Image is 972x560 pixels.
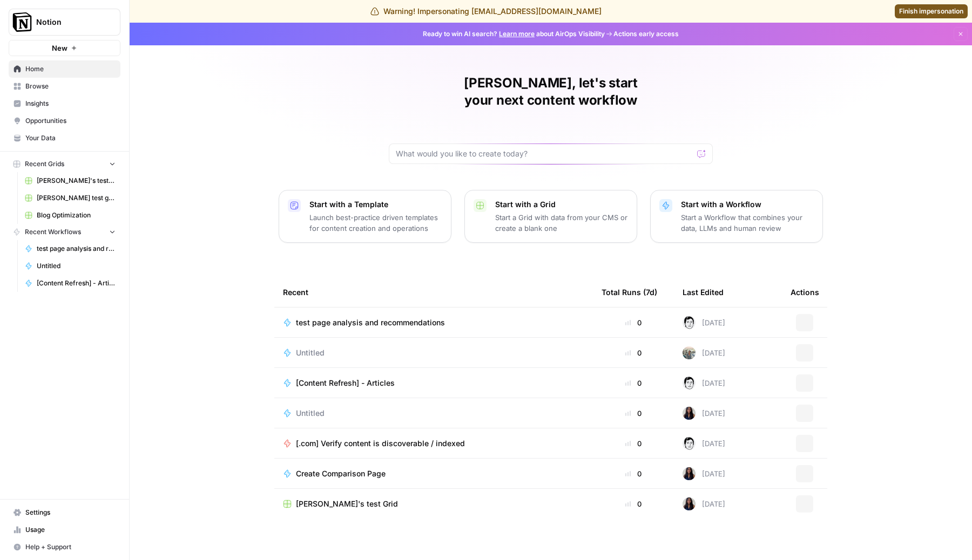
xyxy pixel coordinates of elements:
[683,407,696,420] img: rox323kbkgutb4wcij4krxobkpon
[296,438,465,449] span: [.com] Verify content is discoverable / indexed
[25,64,116,74] span: Home
[9,40,120,56] button: New
[283,317,584,328] a: test page analysis and recommendations
[683,497,725,510] div: [DATE]
[602,378,665,388] div: 0
[25,99,116,108] span: Insights
[20,172,120,189] a: [PERSON_NAME]'s test Grid
[283,408,584,419] a: Untitled
[296,498,398,509] span: [PERSON_NAME]'s test Grid
[602,317,665,328] div: 0
[296,317,445,328] span: test page analysis and recommendations
[9,521,120,538] a: Usage
[681,199,814,210] p: Start with a Workflow
[683,407,725,420] div: [DATE]
[283,498,584,509] a: [PERSON_NAME]'s test Grid
[9,156,120,172] button: Recent Grids
[683,437,725,450] div: [DATE]
[25,525,116,535] span: Usage
[37,278,116,288] span: [Content Refresh] - Articles
[37,244,116,254] span: test page analysis and recommendations
[296,347,325,358] span: Untitled
[499,30,535,38] a: Learn more
[20,240,120,257] a: test page analysis and recommendations
[899,6,963,16] span: Finish impersonation
[283,347,584,358] a: Untitled
[683,497,696,510] img: rox323kbkgutb4wcij4krxobkpon
[25,159,64,169] span: Recent Grids
[52,43,67,53] span: New
[9,9,120,36] button: Workspace: Notion
[25,542,116,552] span: Help + Support
[602,498,665,509] div: 0
[296,408,325,419] span: Untitled
[389,74,713,109] h1: [PERSON_NAME], let's start your next content workflow
[20,257,120,275] a: Untitled
[791,277,819,307] div: Actions
[25,133,116,143] span: Your Data
[296,468,386,479] span: Create Comparison Page
[683,316,725,329] div: [DATE]
[683,437,696,450] img: ygx76vswflo5630il17c0dd006mi
[396,148,693,159] input: What would you like to create today?
[464,190,637,243] button: Start with a GridStart a Grid with data from your CMS or create a blank one
[283,277,584,307] div: Recent
[9,95,120,112] a: Insights
[602,277,657,307] div: Total Runs (7d)
[683,346,696,359] img: 75qonnoumdsaaghxm7olv8a2cxbb
[25,227,81,237] span: Recent Workflows
[20,275,120,292] a: [Content Refresh] - Articles
[309,212,442,234] p: Launch best-practice driven templates for content creation and operations
[9,504,120,521] a: Settings
[683,467,725,480] div: [DATE]
[683,377,725,390] div: [DATE]
[283,468,584,479] a: Create Comparison Page
[370,6,602,17] div: Warning! Impersonating [EMAIL_ADDRESS][DOMAIN_NAME]
[20,207,120,224] a: Blog Optimization
[25,116,116,126] span: Opportunities
[296,378,395,388] span: [Content Refresh] - Articles
[36,17,102,28] span: Notion
[37,210,116,220] span: Blog Optimization
[25,508,116,517] span: Settings
[495,199,628,210] p: Start with a Grid
[650,190,823,243] button: Start with a WorkflowStart a Workflow that combines your data, LLMs and human review
[895,4,968,18] a: Finish impersonation
[309,199,442,210] p: Start with a Template
[602,408,665,419] div: 0
[12,12,32,32] img: Notion Logo
[25,81,116,91] span: Browse
[37,193,116,203] span: [PERSON_NAME] test grid
[613,29,679,39] span: Actions early access
[683,316,696,329] img: ygx76vswflo5630il17c0dd006mi
[9,129,120,147] a: Your Data
[9,78,120,95] a: Browse
[602,438,665,449] div: 0
[20,189,120,207] a: [PERSON_NAME] test grid
[279,190,451,243] button: Start with a TemplateLaunch best-practice driven templates for content creation and operations
[37,176,116,186] span: [PERSON_NAME]'s test Grid
[683,467,696,480] img: rox323kbkgutb4wcij4krxobkpon
[683,346,725,359] div: [DATE]
[9,538,120,556] button: Help + Support
[681,212,814,234] p: Start a Workflow that combines your data, LLMs and human review
[683,277,724,307] div: Last Edited
[283,438,584,449] a: [.com] Verify content is discoverable / indexed
[9,224,120,240] button: Recent Workflows
[495,212,628,234] p: Start a Grid with data from your CMS or create a blank one
[602,468,665,479] div: 0
[423,29,605,39] span: Ready to win AI search? about AirOps Visibility
[602,347,665,358] div: 0
[9,112,120,129] a: Opportunities
[683,377,696,390] img: ygx76vswflo5630il17c0dd006mi
[37,261,116,271] span: Untitled
[283,378,584,388] a: [Content Refresh] - Articles
[9,60,120,78] a: Home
